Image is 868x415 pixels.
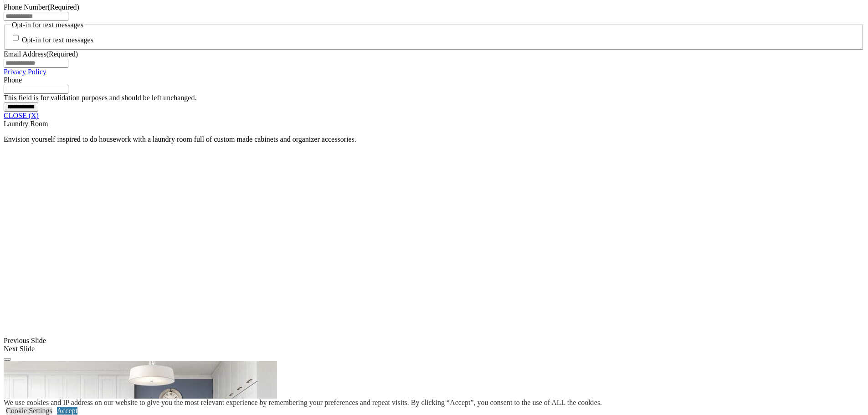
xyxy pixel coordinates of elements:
[4,337,864,345] div: Previous Slide
[4,112,39,119] a: CLOSE (X)
[4,50,78,58] label: Email Address
[4,3,79,11] label: Phone Number
[47,3,79,11] span: (Required)
[4,76,22,84] label: Phone
[4,399,602,407] div: We use cookies and IP address on our website to give you the most relevant experience by remember...
[4,345,864,353] div: Next Slide
[57,407,77,415] a: Accept
[22,36,93,44] label: Opt-in for text messages
[4,68,46,76] a: Privacy Policy
[11,21,84,29] legend: Opt-in for text messages
[4,358,11,361] button: Click here to pause slide show
[4,135,864,143] p: Envision yourself inspired to do housework with a laundry room full of custom made cabinets and o...
[6,407,52,415] a: Cookie Settings
[46,50,78,58] span: (Required)
[4,120,48,128] span: Laundry Room
[4,94,864,102] div: This field is for validation purposes and should be left unchanged.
